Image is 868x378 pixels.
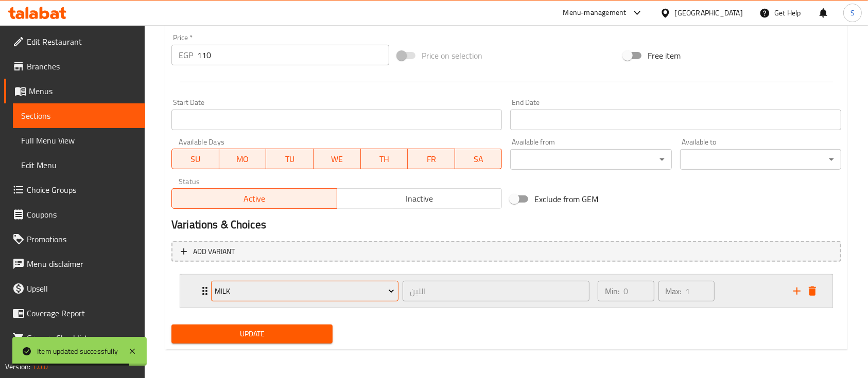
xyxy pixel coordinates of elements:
[27,35,137,48] span: Edit Restaurant
[534,193,598,205] span: Exclude from GEM
[5,360,30,373] span: Version:
[789,283,805,299] button: add
[412,152,451,167] span: FR
[314,149,361,169] button: WE
[13,128,145,153] a: Full Menu View
[27,184,137,196] span: Choice Groups
[171,325,333,344] button: Update
[4,227,145,251] a: Promotions
[219,149,267,169] button: MO
[193,245,235,258] span: Add variant
[4,177,145,202] a: Choice Groups
[680,149,841,170] div: ​
[27,60,137,73] span: Branches
[27,282,137,295] span: Upsell
[32,360,48,373] span: 1.0.0
[266,149,314,169] button: TU
[21,110,137,122] span: Sections
[408,149,455,169] button: FR
[4,29,145,54] a: Edit Restaurant
[563,7,627,19] div: Menu-management
[21,159,137,171] span: Edit Menu
[850,7,855,19] span: S
[180,328,324,340] span: Update
[180,275,832,308] div: Expand
[171,149,219,169] button: SU
[171,241,841,262] button: Add variant
[605,285,619,297] p: Min:
[223,152,263,167] span: MO
[179,49,193,61] p: EGP
[666,285,682,297] p: Max:
[37,346,118,357] div: Item updated successfully
[459,152,498,167] span: SA
[4,79,145,103] a: Menus
[27,307,137,319] span: Coverage Report
[4,54,145,79] a: Branches
[4,251,145,276] a: Menu disclaimer
[365,152,404,167] span: TH
[27,233,137,245] span: Promotions
[13,103,145,128] a: Sections
[341,191,498,206] span: Inactive
[211,281,398,301] button: Milk
[805,283,820,299] button: delete
[13,153,145,177] a: Edit Menu
[171,270,841,312] li: Expand
[318,152,357,167] span: WE
[27,332,137,344] span: Grocery Checklist
[176,191,333,206] span: Active
[510,149,671,170] div: ​
[27,208,137,221] span: Coupons
[455,149,502,169] button: SA
[215,285,394,298] span: Milk
[337,188,502,209] button: Inactive
[171,188,337,209] button: Active
[197,45,389,65] input: Please enter price
[27,258,137,270] span: Menu disclaimer
[21,134,137,147] span: Full Menu View
[422,49,482,62] span: Price on selection
[4,301,145,326] a: Coverage Report
[4,276,145,301] a: Upsell
[171,217,841,232] h2: Variations & Choices
[4,326,145,350] a: Grocery Checklist
[29,85,137,97] span: Menus
[648,49,681,62] span: Free item
[270,152,309,167] span: TU
[675,7,743,19] div: [GEOGRAPHIC_DATA]
[4,202,145,227] a: Coupons
[361,149,408,169] button: TH
[176,152,215,167] span: SU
